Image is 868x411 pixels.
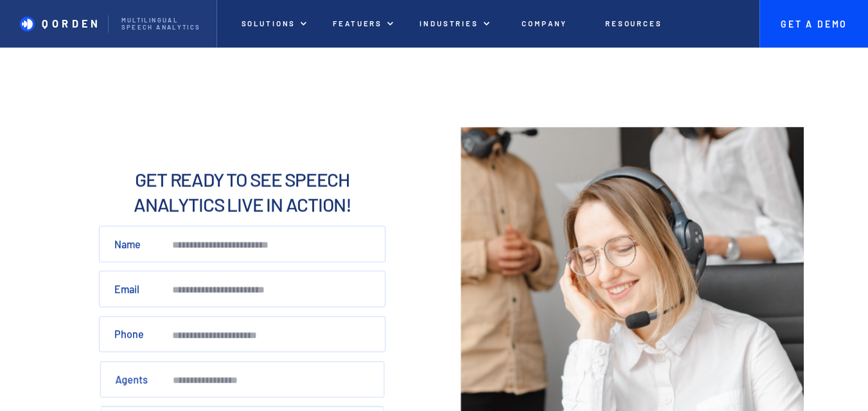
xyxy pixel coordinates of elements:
[115,238,141,250] label: Name
[333,19,382,28] p: Featuers
[242,19,296,28] p: Solutions
[420,19,478,28] p: Industries
[775,19,853,29] p: Get A Demo
[116,373,148,385] label: Agents
[99,167,385,216] h2: Get ready to See Speech Analytics live in action!
[121,17,204,31] p: Multilingual Speech analytics
[115,283,140,295] label: Email
[605,19,662,28] p: Resources
[42,17,101,29] p: QORDEN
[115,328,145,340] label: Phone
[522,19,567,28] p: Company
